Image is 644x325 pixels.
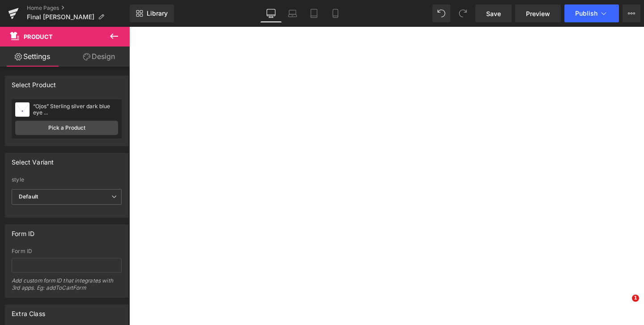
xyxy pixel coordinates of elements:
[515,4,561,22] a: Preview
[12,153,54,166] div: Select Variant
[12,248,122,254] div: Form ID
[130,4,174,22] a: New Library
[303,4,325,22] a: Tablet
[12,277,122,297] div: Add custom form ID that integrates with 3rd apps. Eg: addToCartForm
[632,295,639,302] span: 1
[12,177,122,186] label: style
[564,4,619,22] button: Publish
[12,225,34,237] div: Form ID
[486,9,501,18] span: Save
[19,193,38,200] b: Default
[27,13,94,21] span: Final [PERSON_NAME]
[614,295,635,316] iframe: Intercom live chat
[67,46,131,67] a: Design
[432,4,450,22] button: Undo
[575,10,597,17] span: Publish
[147,9,168,17] span: Library
[282,4,303,22] a: Laptop
[12,305,45,317] div: Extra Class
[325,4,346,22] a: Mobile
[260,4,282,22] a: Desktop
[15,121,118,135] a: Pick a Product
[623,4,640,22] button: More
[454,4,472,22] button: Redo
[12,76,56,89] div: Select Product
[24,33,53,40] span: Product
[526,9,550,18] span: Preview
[27,4,130,12] a: Home Pages
[15,102,30,117] img: pImage
[33,103,118,116] div: “Ojos” Sterling silver dark blue eye ...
